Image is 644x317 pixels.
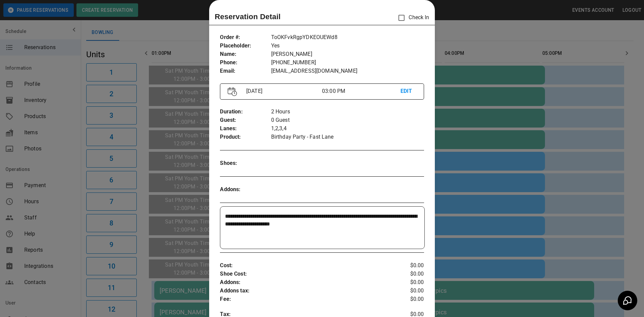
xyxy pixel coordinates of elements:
p: [PHONE_NUMBER] [271,59,424,67]
p: 03:00 PM [322,87,400,95]
p: Shoes : [220,159,271,168]
img: Vector [228,87,237,96]
p: $0.00 [390,295,424,304]
p: Yes [271,42,424,50]
p: 1,2,3,4 [271,125,424,133]
p: Addons : [220,278,390,287]
p: Reservation Detail [215,11,281,22]
p: Product : [220,133,271,141]
p: Birthday Party - Fast Lane [271,133,424,141]
p: ToOKFvkRgpYDKEOUEWd8 [271,33,424,42]
p: 0 Guest [271,116,424,125]
p: $0.00 [390,287,424,295]
p: $0.00 [390,278,424,287]
p: $0.00 [390,261,424,270]
p: Check In [394,11,429,25]
p: Guest : [220,116,271,125]
p: $0.00 [390,270,424,278]
p: Addons tax : [220,287,390,295]
p: Name : [220,50,271,59]
p: Duration : [220,108,271,116]
p: Addons : [220,185,271,194]
p: Fee : [220,295,390,304]
p: Lanes : [220,125,271,133]
p: Email : [220,67,271,75]
p: [EMAIL_ADDRESS][DOMAIN_NAME] [271,67,424,75]
p: Cost : [220,261,390,270]
p: Placeholder : [220,42,271,50]
p: Order # : [220,33,271,42]
p: Shoe Cost : [220,270,390,278]
p: 2 Hours [271,108,424,116]
p: [PERSON_NAME] [271,50,424,59]
p: Phone : [220,59,271,67]
p: EDIT [400,87,416,96]
p: [DATE] [244,87,322,95]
